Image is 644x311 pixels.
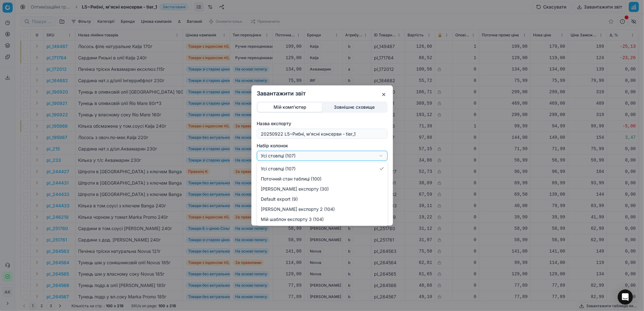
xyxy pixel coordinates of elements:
span: Поточний стан таблиці (100) [261,176,322,182]
span: [PERSON_NAME] експорту (30) [261,186,329,192]
span: Default export (9) [261,196,298,202]
span: Мій шаблон експорту 3 (104) [261,216,324,223]
span: Усі стовпці (107) [261,166,296,172]
span: [PERSON_NAME] експорту 2 (104) [261,206,335,212]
